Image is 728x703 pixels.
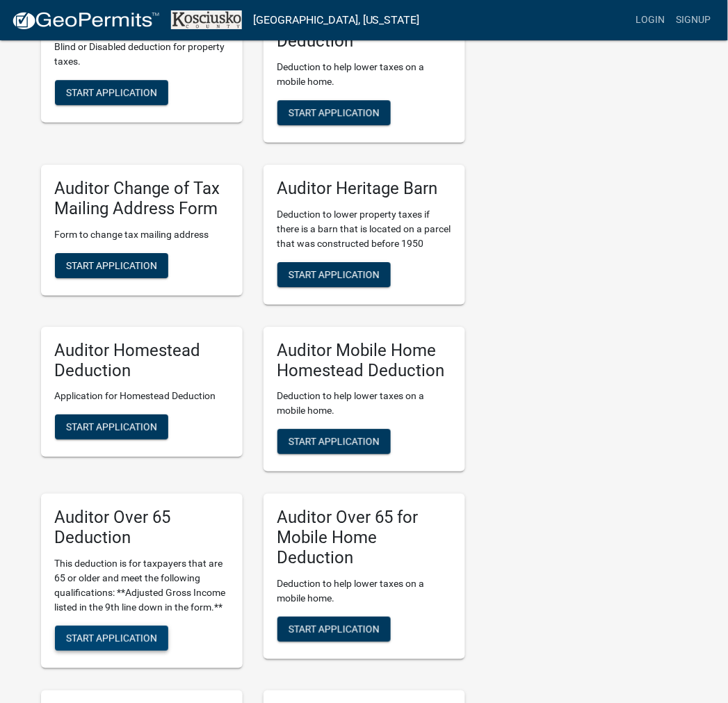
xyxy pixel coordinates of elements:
[277,617,391,642] button: Start Application
[277,60,451,89] p: Deduction to help lower taxes on a mobile home.
[55,389,229,403] p: Application for Homestead Deduction
[277,576,451,606] p: Deduction to help lower taxes on a mobile home.
[277,100,391,125] button: Start Application
[55,80,168,105] button: Start Application
[277,179,451,199] h5: Auditor Heritage Barn
[277,429,391,454] button: Start Application
[55,227,229,242] p: Form to change tax mailing address
[277,262,391,287] button: Start Application
[289,268,380,280] span: Start Application
[55,253,168,278] button: Start Application
[55,626,168,651] button: Start Application
[631,7,671,33] a: Login
[66,259,157,270] span: Start Application
[289,436,380,447] span: Start Application
[55,179,229,219] h5: Auditor Change of Tax Mailing Address Form
[277,508,451,567] h5: Auditor Over 65 for Mobile Home Deduction
[66,87,157,98] span: Start Application
[171,10,242,29] img: Kosciusko County, Indiana
[55,508,229,548] h5: Auditor Over 65 Deduction
[55,414,168,439] button: Start Application
[66,421,157,433] span: Start Application
[277,341,451,381] h5: Auditor Mobile Home Homestead Deduction
[277,389,451,418] p: Deduction to help lower taxes on a mobile home.
[289,623,380,634] span: Start Application
[55,40,229,69] p: Blind or Disabled deduction for property taxes.
[289,106,380,118] span: Start Application
[55,341,229,381] h5: Auditor Homestead Deduction
[253,8,420,32] a: [GEOGRAPHIC_DATA], [US_STATE]
[55,556,229,615] p: This deduction is for taxpayers that are 65 or older and meet the following qualifications: **Adj...
[277,207,451,251] p: Deduction to lower property taxes if there is a barn that is located on a parcel that was constru...
[66,632,157,643] span: Start Application
[671,7,717,33] a: Signup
